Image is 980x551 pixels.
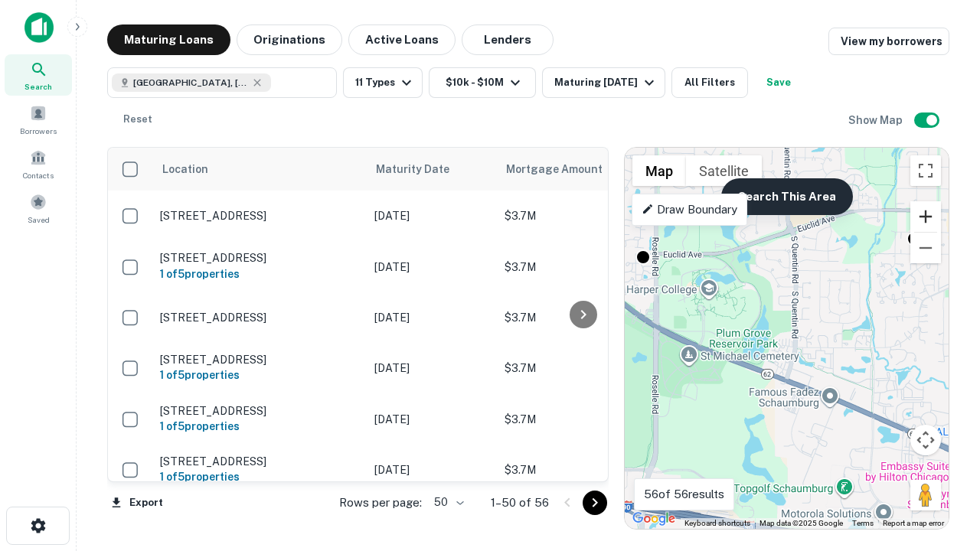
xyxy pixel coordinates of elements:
[910,155,941,186] button: Toggle fullscreen view
[506,160,622,178] span: Mortgage Amount
[20,125,57,137] span: Borrowers
[629,509,679,529] a: Open this area in Google Maps (opens a new window)
[542,67,665,98] button: Maturing [DATE]
[113,104,162,135] button: Reset
[160,311,359,324] p: [STREET_ADDRESS]
[910,201,941,232] button: Zoom in
[24,80,52,93] span: Search
[505,461,658,478] p: $3.7M
[5,143,72,184] a: Contacts
[160,455,359,468] p: [STREET_ADDRESS]
[625,148,949,529] div: 0 0
[28,214,50,226] span: Saved
[429,67,536,98] button: $10k - $10M
[5,54,72,96] a: Search
[505,207,658,224] p: $3.7M
[152,148,367,191] th: Location
[162,160,208,178] span: Location
[632,155,686,186] button: Show street map
[721,178,853,215] button: Search This Area
[374,309,489,326] p: [DATE]
[828,28,949,55] a: View my borrowers
[852,519,874,527] a: Terms
[505,360,658,377] p: $3.7M
[160,251,359,265] p: [STREET_ADDRESS]
[348,24,456,55] button: Active Loans
[374,461,489,478] p: [DATE]
[903,429,980,502] iframe: Chat Widget
[237,24,342,55] button: Originations
[684,518,750,529] button: Keyboard shortcuts
[644,485,724,504] p: 56 of 56 results
[759,519,843,527] span: Map data ©2025 Google
[24,12,54,43] img: capitalize-icon.png
[107,24,230,55] button: Maturing Loans
[505,309,658,326] p: $3.7M
[133,76,248,90] span: [GEOGRAPHIC_DATA], [GEOGRAPHIC_DATA]
[583,491,607,515] button: Go to next page
[160,209,359,223] p: [STREET_ADDRESS]
[23,169,54,181] span: Contacts
[160,367,359,383] h6: 1 of 5 properties
[374,207,489,224] p: [DATE]
[754,67,803,98] button: Save your search to get updates of matches that match your search criteria.
[374,411,489,428] p: [DATE]
[505,259,658,275] p: $3.7M
[339,494,422,512] p: Rows per page:
[343,67,423,98] button: 11 Types
[376,160,469,178] span: Maturity Date
[686,155,762,186] button: Show satellite imagery
[910,425,941,455] button: Map camera controls
[374,259,489,275] p: [DATE]
[848,112,905,129] h6: Show Map
[5,187,72,229] a: Saved
[428,491,466,514] div: 50
[910,233,941,263] button: Zoom out
[160,404,359,418] p: [STREET_ADDRESS]
[462,24,554,55] button: Lenders
[497,148,665,191] th: Mortgage Amount
[160,353,359,367] p: [STREET_ADDRESS]
[554,73,658,92] div: Maturing [DATE]
[160,266,359,282] h6: 1 of 5 properties
[374,360,489,377] p: [DATE]
[505,411,658,428] p: $3.7M
[642,201,737,219] p: Draw Boundary
[107,491,167,514] button: Export
[5,99,72,140] a: Borrowers
[160,418,359,435] h6: 1 of 5 properties
[671,67,748,98] button: All Filters
[160,468,359,485] h6: 1 of 5 properties
[491,494,549,512] p: 1–50 of 56
[883,519,944,527] a: Report a map error
[629,509,679,529] img: Google
[367,148,497,191] th: Maturity Date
